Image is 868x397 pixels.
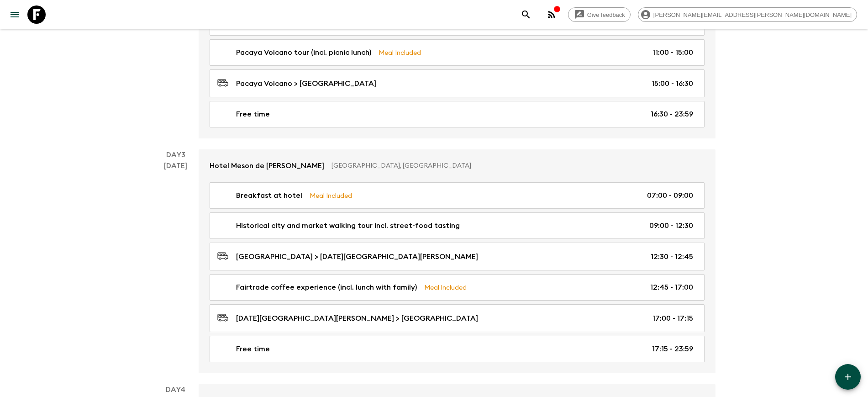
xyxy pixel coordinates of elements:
p: Historical city and market walking tour incl. street-food tasting [236,220,460,231]
p: Pacaya Volcano > [GEOGRAPHIC_DATA] [236,78,376,89]
a: Fairtrade coffee experience (incl. lunch with family)Meal Included12:45 - 17:00 [210,274,705,301]
a: Free time16:30 - 23:59 [210,101,705,127]
p: 12:45 - 17:00 [650,282,693,293]
p: 07:00 - 09:00 [647,190,693,201]
div: [DATE] [164,160,187,373]
p: Fairtrade coffee experience (incl. lunch with family) [236,282,417,293]
p: Meal Included [379,48,421,58]
a: Breakfast at hotelMeal Included07:00 - 09:00 [210,182,705,209]
a: Hotel Meson de [PERSON_NAME][GEOGRAPHIC_DATA], [GEOGRAPHIC_DATA] [199,149,715,182]
button: menu [5,5,24,24]
p: 11:00 - 15:00 [652,47,693,58]
p: Free time [236,109,270,120]
p: Pacaya Volcano tour (incl. picnic lunch) [236,47,371,58]
p: Free time [236,344,270,355]
p: 17:15 - 23:59 [652,344,693,355]
a: Pacaya Volcano > [GEOGRAPHIC_DATA]15:00 - 16:30 [210,69,705,97]
p: 17:00 - 17:15 [652,313,693,324]
p: 16:30 - 23:59 [651,109,693,120]
button: search adventures [517,5,535,24]
p: [DATE][GEOGRAPHIC_DATA][PERSON_NAME] > [GEOGRAPHIC_DATA] [236,313,478,324]
p: Meal Included [424,282,467,292]
p: Hotel Meson de [PERSON_NAME] [210,160,324,171]
a: Free time17:15 - 23:59 [210,336,705,362]
p: Day 3 [153,149,199,160]
p: 12:30 - 12:45 [651,251,693,262]
a: [DATE][GEOGRAPHIC_DATA][PERSON_NAME] > [GEOGRAPHIC_DATA]17:00 - 17:15 [210,304,705,332]
a: Historical city and market walking tour incl. street-food tasting09:00 - 12:30 [210,212,705,239]
a: Give feedback [568,7,631,22]
span: [PERSON_NAME][EMAIL_ADDRESS][PERSON_NAME][DOMAIN_NAME] [648,11,857,18]
a: Pacaya Volcano tour (incl. picnic lunch)Meal Included11:00 - 15:00 [210,39,705,66]
div: [PERSON_NAME][EMAIL_ADDRESS][PERSON_NAME][DOMAIN_NAME] [638,7,857,22]
span: Give feedback [582,11,630,18]
a: [GEOGRAPHIC_DATA] > [DATE][GEOGRAPHIC_DATA][PERSON_NAME]12:30 - 12:45 [210,243,705,270]
p: 15:00 - 16:30 [652,78,693,89]
p: Day 4 [153,384,199,395]
p: [GEOGRAPHIC_DATA] > [DATE][GEOGRAPHIC_DATA][PERSON_NAME] [236,251,478,262]
p: Breakfast at hotel [236,190,302,201]
p: 09:00 - 12:30 [649,220,693,231]
p: [GEOGRAPHIC_DATA], [GEOGRAPHIC_DATA] [331,161,697,170]
p: Meal Included [310,191,352,201]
